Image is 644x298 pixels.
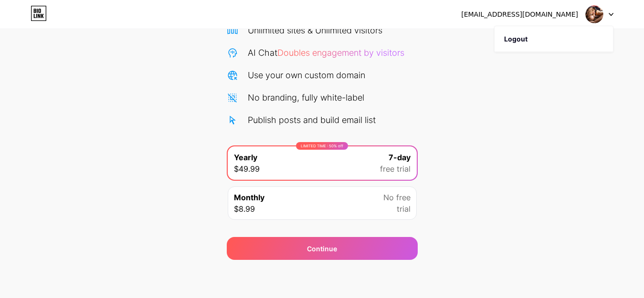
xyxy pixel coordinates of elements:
span: $8.99 [234,203,255,215]
span: 7-day [389,152,411,163]
span: trial [397,203,411,215]
div: No branding, fully white-label [248,91,364,104]
img: gfnytx01 [585,5,603,23]
span: $49.99 [234,163,260,175]
div: AI Chat [248,46,404,59]
span: Yearly [234,152,257,163]
li: Logout [495,26,613,52]
div: [EMAIL_ADDRESS][DOMAIN_NAME] [461,10,578,20]
div: LIMITED TIME : 50% off [296,142,348,150]
span: Doubles engagement by visitors [277,48,404,58]
div: Unlimited sites & Unlimited visitors [248,24,382,37]
div: Publish posts and build email list [248,113,376,126]
span: free trial [380,163,411,175]
div: Continue [307,244,337,254]
div: Use your own custom domain [248,69,365,82]
span: No free [383,192,411,203]
span: Monthly [234,192,264,203]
